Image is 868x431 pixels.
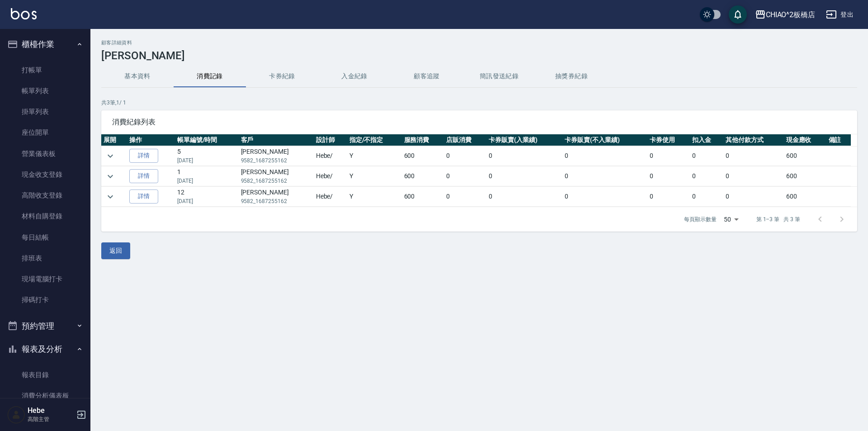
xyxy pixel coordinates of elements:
p: 高階主管 [28,415,74,423]
th: 其他付款方式 [723,134,784,146]
th: 卡券使用 [647,134,690,146]
span: 消費紀錄列表 [112,118,846,127]
td: Hebe / [314,146,347,166]
h3: [PERSON_NAME] [101,49,857,62]
h2: 顧客詳細資料 [101,40,857,46]
td: 0 [647,146,690,166]
a: 報表目錄 [4,365,87,385]
th: 操作 [127,134,175,146]
button: 抽獎券紀錄 [535,66,608,87]
td: Hebe / [314,166,347,186]
td: 0 [723,146,784,166]
button: 返回 [101,242,130,259]
button: expand row [104,149,117,163]
h5: Hebe [28,406,74,415]
a: 排班表 [4,248,87,269]
td: 0 [444,146,486,166]
p: 9582_1687255162 [241,197,311,205]
a: 掃碼打卡 [4,289,87,310]
a: 消費分析儀表板 [4,385,87,406]
p: [DATE] [177,197,236,205]
button: expand row [104,190,117,204]
a: 詳情 [129,169,158,183]
p: 第 1–3 筆 共 3 筆 [756,215,800,223]
td: 600 [402,187,444,207]
button: 登出 [822,6,857,23]
th: 設計師 [314,134,347,146]
td: 0 [444,187,486,207]
p: 共 3 筆, 1 / 1 [101,99,857,107]
button: expand row [104,170,117,183]
button: 顧客追蹤 [391,66,463,87]
td: 5 [175,146,239,166]
img: Logo [11,8,37,19]
td: 0 [486,166,562,186]
th: 客戶 [239,134,314,146]
button: 入金紀錄 [318,66,391,87]
a: 打帳單 [4,60,87,81]
td: 0 [723,187,784,207]
td: 0 [690,146,723,166]
td: 1 [175,166,239,186]
th: 店販消費 [444,134,486,146]
td: 0 [647,166,690,186]
td: 0 [723,166,784,186]
a: 詳情 [129,189,158,204]
td: 0 [647,187,690,207]
td: 0 [690,166,723,186]
td: 0 [562,166,647,186]
th: 現金應收 [784,134,826,146]
td: 600 [784,187,826,207]
p: 9582_1687255162 [241,177,311,185]
button: 報表及分析 [4,337,87,361]
td: 600 [402,166,444,186]
a: 材料自購登錄 [4,206,87,227]
a: 現金收支登錄 [4,164,87,185]
button: 預約管理 [4,314,87,338]
td: 600 [402,146,444,166]
button: CHIAO^2板橋店 [751,5,819,24]
td: 600 [784,166,826,186]
td: 0 [486,146,562,166]
td: 0 [690,187,723,207]
td: [PERSON_NAME] [239,146,314,166]
a: 營業儀表板 [4,143,87,164]
td: 12 [175,187,239,207]
th: 服務消費 [402,134,444,146]
button: 消費記錄 [174,66,246,87]
td: [PERSON_NAME] [239,166,314,186]
a: 現場電腦打卡 [4,269,87,289]
td: 0 [486,187,562,207]
a: 座位開單 [4,122,87,143]
td: Hebe / [314,187,347,207]
td: Y [347,166,402,186]
a: 掛單列表 [4,101,87,122]
p: [DATE] [177,177,236,185]
td: Y [347,187,402,207]
td: 0 [562,146,647,166]
td: 0 [444,166,486,186]
td: 600 [784,146,826,166]
button: 基本資料 [101,66,174,87]
th: 帳單編號/時間 [175,134,239,146]
a: 帳單列表 [4,81,87,101]
div: CHIAO^2板橋店 [766,9,816,20]
td: Y [347,146,402,166]
th: 扣入金 [690,134,723,146]
th: 指定/不指定 [347,134,402,146]
th: 卡券販賣(入業績) [486,134,562,146]
img: Person [7,406,25,424]
th: 備註 [826,134,851,146]
p: 9582_1687255162 [241,156,311,165]
a: 高階收支登錄 [4,185,87,206]
th: 展開 [101,134,127,146]
a: 每日結帳 [4,227,87,248]
td: [PERSON_NAME] [239,187,314,207]
button: 簡訊發送紀錄 [463,66,535,87]
button: 卡券紀錄 [246,66,318,87]
button: save [729,5,747,24]
th: 卡券販賣(不入業績) [562,134,647,146]
a: 詳情 [129,149,158,163]
button: 櫃檯作業 [4,33,87,56]
div: 50 [720,207,742,232]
